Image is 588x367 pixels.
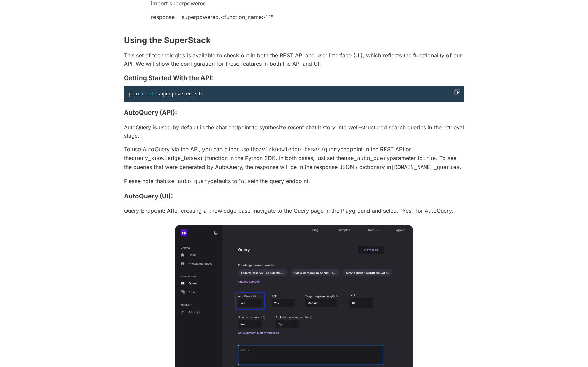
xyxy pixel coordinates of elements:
[129,91,137,97] span: pip
[165,179,210,185] code: use_auto_query
[132,156,207,162] code: query_knowledge_bases()
[124,145,464,172] p: To use AutoQuery via the API, you can either use the endpoint in the REST API or the function in ...
[124,74,464,82] h3: Getting Started With the API:
[259,147,340,153] code: /v1/knowledge_bases/query
[157,91,203,97] span: superpowered-sdk
[151,13,437,21] p: response = superpowered.<function_name>```"
[137,91,157,97] span: install
[124,109,464,117] h3: AutoQuery (API):
[238,179,254,185] code: false
[124,177,464,186] p: Please note that defaults to in the query endpoint.
[124,192,464,200] h3: AutoQuery (UI):
[124,36,464,45] h2: Using the SuperStack
[124,51,464,68] p: This set of technologies is available to check out in both the REST API and user interface (UI), ...
[344,156,390,162] code: use_auto_query
[124,123,464,140] p: AutoQuery is used by default in the chat endpoint to synthesize recent chat history into well-str...
[391,164,460,171] code: [DOMAIN_NAME]_queries
[124,207,464,215] p: Query Endpoint: After creating a knowledge base, navigate to the Query page in the Playground and...
[423,156,436,162] code: true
